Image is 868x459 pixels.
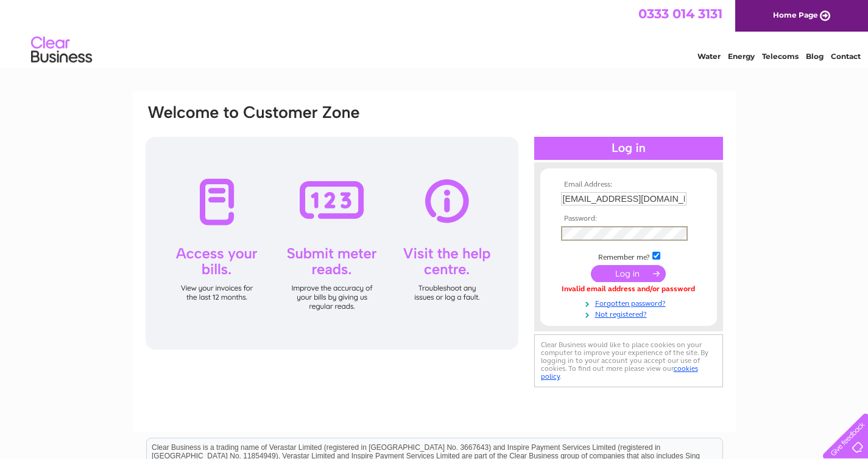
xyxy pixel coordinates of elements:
a: 0333 014 3131 [638,6,722,21]
a: Energy [728,52,755,61]
a: Contact [831,52,861,61]
th: Email Address: [558,181,699,189]
td: Remember me? [558,250,699,262]
div: Clear Business would like to place cookies on your computer to improve your experience of the sit... [534,334,723,387]
a: cookies policy [541,364,698,381]
a: Not registered? [561,308,699,319]
a: Water [697,52,721,61]
a: Blog [806,52,824,61]
a: Telecoms [762,52,799,61]
a: Forgotten password? [561,297,699,308]
input: Submit [591,265,666,282]
th: Password: [558,215,699,223]
div: Invalid email address and/or password [561,285,696,294]
div: Clear Business is a trading name of Verastar Limited (registered in [GEOGRAPHIC_DATA] No. 3667643... [147,7,722,59]
img: logo.png [30,32,93,69]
